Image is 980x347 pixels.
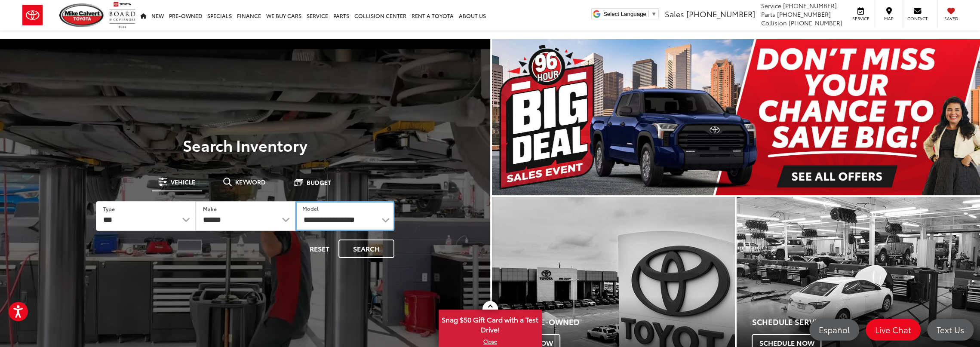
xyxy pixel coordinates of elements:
a: Español [809,319,859,341]
span: Service [851,15,870,21]
span: Budget [307,179,331,185]
span: Keyword [235,179,266,185]
span: Español [814,324,854,335]
span: Snag $50 Gift Card with a Test Drive! [439,310,541,337]
a: Text Us [927,319,974,341]
span: ▼ [651,11,657,17]
span: Saved [942,15,961,21]
button: Reset [302,240,337,258]
span: [PHONE_NUMBER] [789,18,842,27]
span: Contact [907,15,928,21]
span: Select Language [603,11,646,17]
span: Vehicle [171,179,195,185]
span: Service [761,1,781,10]
span: Sales [665,8,684,19]
span: Live Chat [871,324,915,335]
h4: Shop Pre-Owned [507,318,735,326]
span: Map [879,15,898,21]
img: Mike Calvert Toyota [59,3,105,27]
label: Type [103,205,115,212]
span: [PHONE_NUMBER] [783,1,837,10]
label: Make [203,205,217,212]
span: [PHONE_NUMBER] [686,8,755,19]
span: Collision [761,18,787,27]
a: Live Chat [866,319,921,341]
button: Search [338,240,394,258]
label: Model [302,205,319,212]
a: Select Language​ [603,11,657,17]
span: Parts [761,10,775,18]
h3: Search Inventory [36,136,454,154]
h4: Schedule Service [752,318,980,326]
span: Text Us [932,324,968,335]
span: [PHONE_NUMBER] [777,10,831,18]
